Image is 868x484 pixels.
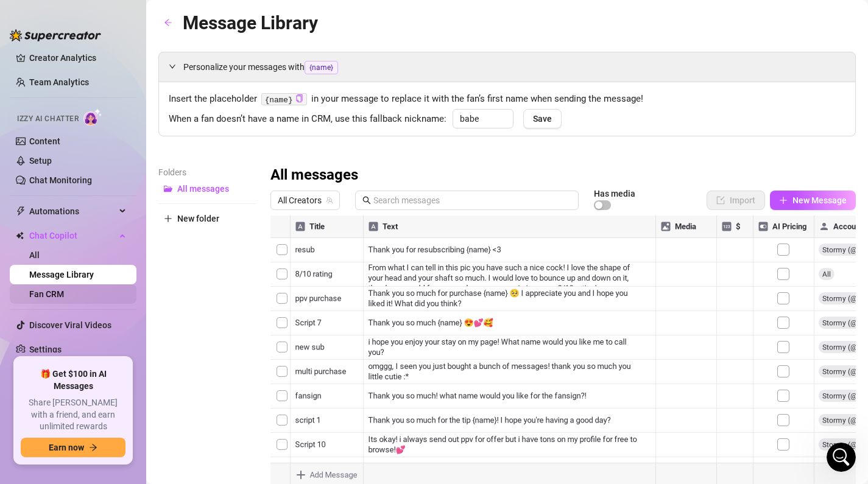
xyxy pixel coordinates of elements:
a: Content [29,136,60,146]
img: Chat Copilot [16,231,24,240]
span: All Creators [278,191,333,209]
img: AI Chatter [83,108,102,126]
button: Find a time [25,241,219,265]
a: Fan CRM [29,289,64,299]
a: Setup [29,156,52,166]
span: search [362,196,371,205]
span: copy [295,94,303,102]
span: so i retried it again and its working now thank you hopefully the problem wont come up again [54,172,456,182]
p: How can we help? [24,107,219,128]
span: arrow-left [164,18,172,27]
iframe: Intercom live chat [827,443,856,472]
span: New folder [177,214,219,223]
span: Share [PERSON_NAME] with a friend, and earn unlimited rewards [21,397,125,433]
article: Folders [158,166,256,179]
article: Has media [594,190,635,197]
span: News [202,402,225,411]
span: Chat Copilot [29,226,116,245]
span: All messages [177,184,229,194]
button: All messages [158,179,256,198]
a: Discover Viral Videos [29,320,111,330]
img: Profile image for Ella [177,19,201,44]
span: When a fan doesn’t have a name in CRM, use this fallback nickname: [169,112,446,127]
button: Save [523,109,562,128]
span: Earn now [49,443,84,452]
button: Earn nowarrow-right [21,438,125,457]
div: Recent messageProfile image for Giselleso i retried it again and its working now thank you hopefu... [12,143,231,207]
span: Save [533,114,552,124]
h3: All messages [270,166,358,185]
span: thunderbolt [16,206,26,216]
span: team [326,197,333,204]
span: Home [16,402,44,411]
a: Team Analytics [29,77,89,87]
span: plus [164,214,172,223]
img: Profile image for Giselle [130,19,155,44]
img: Profile image for Yoni [153,19,178,44]
img: Profile image for Giselle [25,172,49,196]
span: arrow-right [89,443,97,452]
a: All [29,250,40,260]
input: Search messages [373,194,571,207]
span: Messages [71,402,113,411]
a: Message Library [29,270,94,279]
div: Recent message [25,153,219,166]
span: {name} [305,61,338,74]
button: Help [122,372,183,421]
span: Help [143,402,162,411]
img: logo [24,24,106,41]
button: New Message [770,191,856,210]
div: Close [210,19,231,41]
span: Automations [29,202,116,221]
button: New folder [158,209,256,228]
button: Click to Copy [295,94,303,103]
span: Insert the placeholder in your message to replace it with the fan’s first name when sending the m... [169,92,845,107]
div: Personalize your messages with{name} [159,52,855,82]
a: Creator Analytics [29,48,127,68]
span: New Message [792,195,847,205]
a: Settings [29,345,62,354]
div: Giselle [54,184,83,197]
div: Profile image for Giselleso i retried it again and its working now thank you hopefully the proble... [13,161,231,206]
span: plus [779,196,788,205]
img: 🚀 New Release: Like & Comment Bumps [13,281,231,367]
div: 🚀 New Release: Like & Comment Bumps [12,281,231,448]
img: logo-BBDzfeDw.svg [10,29,101,41]
span: 🎁 Get $100 in AI Messages [21,368,125,392]
article: Message Library [183,9,318,37]
span: folder-open [164,184,172,193]
div: • 3h ago [85,184,120,197]
div: Schedule a FREE consulting call: [25,223,219,236]
button: Import [707,191,765,210]
span: Personalize your messages with [183,60,845,74]
code: {name} [261,93,307,106]
a: Chat Monitoring [29,175,92,185]
p: Hi Stormy 👋 [24,86,219,107]
span: expanded [169,63,176,70]
button: News [183,372,244,421]
button: Messages [61,372,122,421]
span: Izzy AI Chatter [17,113,79,125]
